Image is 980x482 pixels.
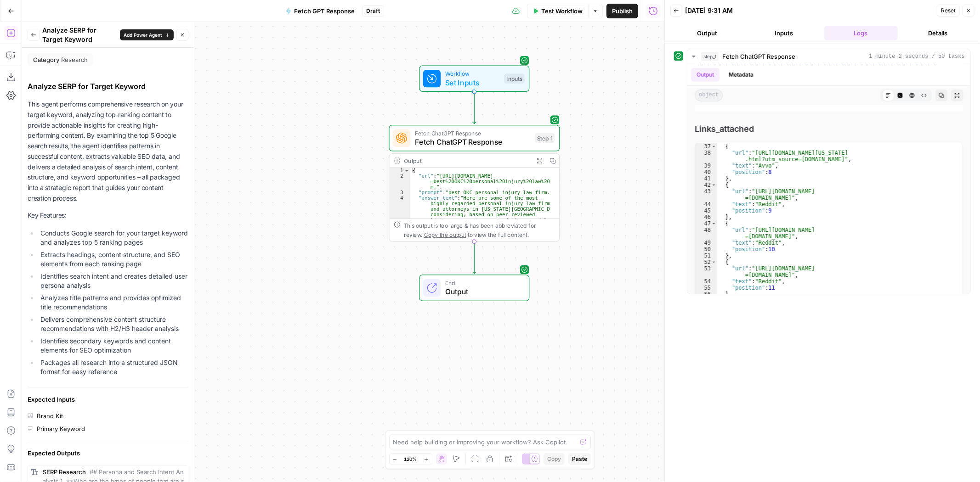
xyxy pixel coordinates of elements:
div: 52 [695,259,717,265]
div: 38 [695,150,717,163]
p: This agent performs comprehensive research on your target keyword, analyzing top-ranking content ... [28,99,188,204]
div: 46 [695,214,717,220]
div: 3 [390,190,411,196]
span: Test Workflow [541,6,583,16]
div: 53 [695,265,717,278]
div: 39 [695,163,717,169]
span: 120% [404,455,417,463]
div: 45 [695,207,717,214]
li: Delivers comprehensive content structure recommendations with H2/H3 header analysis [38,315,188,333]
span: Workflow [445,69,500,78]
button: Reset [937,5,960,17]
span: Fetch GPT Response [294,6,355,16]
button: Publish [606,4,638,18]
span: Output [445,286,520,297]
span: Fetch ChatGPT Response [415,136,531,147]
div: 2 [390,174,411,190]
span: Add Power Agent [124,31,162,39]
span: Toggle code folding, rows 1 through 5 [404,168,410,174]
span: Links_attached [695,123,963,135]
button: Test Workflow [527,4,588,18]
li: Identifies secondary keywords and content elements for SEO optimization [38,336,188,355]
span: Publish [612,6,633,16]
div: 40 [695,169,717,175]
div: 50 [695,246,717,252]
button: Add Power Agent [120,29,174,40]
button: Output [691,68,719,82]
span: SERP Research [43,468,86,476]
div: Output [404,156,530,165]
div: Analyze SERP for Target Keyword [28,81,188,92]
button: Details [901,26,975,40]
li: Extracts headings, content structure, and SEO elements from each ranking page [38,250,188,269]
div: Inputs [504,73,524,84]
div: 37 [695,143,717,150]
div: Fetch ChatGPT ResponseFetch ChatGPT ResponseStep 1Output{ "url":"[URL][DOMAIN_NAME] =best%20OKC%2... [389,125,560,241]
div: 43 [695,188,717,201]
button: 1 minute 2 seconds / 50 tasks [687,49,970,64]
span: Copy [942,148,956,157]
div: 41 [695,175,717,182]
span: End [445,279,520,287]
span: object [695,90,723,101]
span: step_1 [701,52,719,61]
div: Back [27,12,40,21]
div: 51 [695,252,717,259]
div: 44 [695,201,717,207]
span: Category [33,55,59,64]
div: 49 [695,240,717,246]
li: Analyzes title patterns and provides optimized title recommendations [38,293,188,312]
div: Brand Kit [37,411,63,420]
div: Primary Keyword [37,424,85,433]
span: Toggle code folding, rows 42 through 46 [711,182,716,188]
div: 42 [695,182,717,188]
span: Reset [941,6,956,15]
div: 54 [695,278,717,285]
span: 1 minute 2 seconds / 50 tasks [869,52,965,61]
span: Toggle code folding, rows 47 through 51 [711,220,716,227]
span: Research [61,55,88,64]
div: WorkflowSet InputsInputs [389,65,560,92]
div: 47 [695,220,717,227]
button: Logs [824,26,898,40]
button: Fetch GPT Response [280,4,360,18]
span: Draft [366,7,380,15]
button: Copy [930,146,959,158]
li: Packages all research into a structured JSON format for easy reference [38,358,188,376]
span: Fetch ChatGPT Response [415,129,531,137]
div: 48 [695,227,717,240]
button: Inputs [748,26,821,40]
g: Edge from step_1 to end [473,242,476,274]
button: Output [670,26,744,40]
span: Fetch ChatGPT Response [722,52,795,61]
div: Expected Inputs [28,395,188,404]
li: Identifies search intent and creates detailed user persona analysis [38,272,188,290]
div: This output is too large & has been abbreviated for review. to view the full content. [404,221,555,239]
div: 55 [695,285,717,291]
span: Copy [547,455,561,463]
button: Paste [568,453,591,465]
span: Paste [572,455,587,463]
li: Conducts Google search for your target keyword and analyzes top 5 ranking pages [38,229,188,247]
span: Toggle code folding, rows 37 through 41 [711,143,716,150]
div: Expected Outputs [28,448,188,458]
div: 56 [695,291,717,297]
p: Key Features: [28,210,188,221]
span: Copy the output [424,231,466,238]
div: 1 [390,168,411,174]
div: 1 minute 2 seconds / 50 tasks [687,64,970,294]
g: Edge from start to step_1 [473,92,476,123]
div: Step 1 [535,133,555,143]
span: Set Inputs [445,77,500,88]
div: EndOutput [389,275,560,301]
span: Toggle code folding, rows 52 through 56 [711,259,716,265]
button: Metadata [723,68,759,82]
button: Copy [544,453,565,465]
